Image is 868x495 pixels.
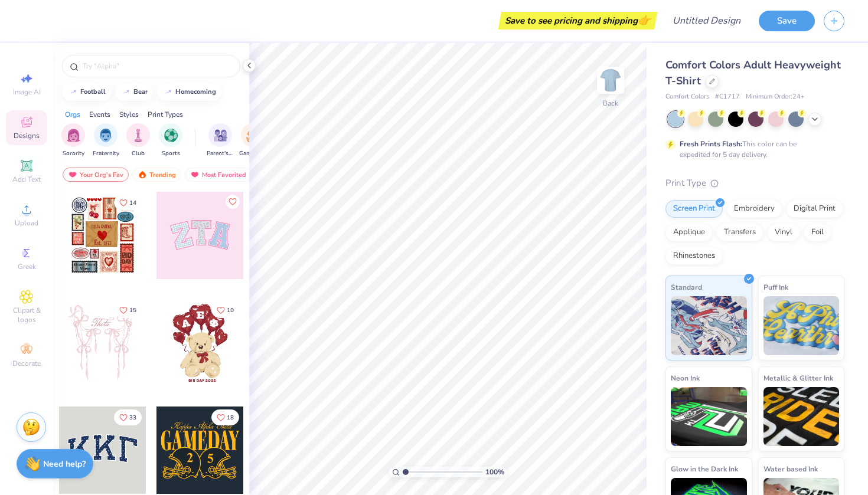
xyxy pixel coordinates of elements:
button: football [62,83,111,101]
span: Add Text [12,175,41,184]
button: Save [759,11,815,31]
span: Standard [671,281,702,293]
span: Minimum Order: 24 + [746,92,805,102]
img: trending.gif [138,171,147,179]
button: Like [211,302,239,318]
div: filter for Club [126,123,150,158]
span: Designs [14,131,40,140]
div: Foil [804,224,831,241]
img: most_fav.gif [190,171,200,179]
button: filter button [239,123,266,158]
button: bear [115,83,153,101]
div: filter for Sorority [61,123,85,158]
img: trend_line.gif [164,88,173,96]
div: Rhinestones [665,247,723,265]
span: Clipart & logos [6,306,47,324]
span: Sorority [63,149,84,158]
div: Vinyl [767,224,800,241]
img: trend_line.gif [68,88,78,96]
span: Water based Ink [763,463,818,475]
div: football [80,88,106,95]
img: trend_line.gif [122,88,131,96]
div: homecoming [175,88,216,95]
button: Like [114,195,142,211]
img: Parent's Weekend Image [214,129,227,142]
span: 14 [129,200,136,206]
strong: Fresh Prints Flash: [680,139,742,149]
span: Metallic & Glitter Ink [763,372,833,384]
img: Metallic & Glitter Ink [763,387,840,446]
div: Print Types [148,109,183,120]
img: Club Image [132,129,145,142]
div: Transfers [716,224,763,241]
span: Upload [15,218,38,228]
div: Print Type [665,176,844,190]
img: Sorority Image [67,129,80,142]
span: 18 [227,415,234,421]
button: filter button [61,123,85,158]
div: Your Org's Fav [63,168,129,182]
strong: Need help? [43,458,86,470]
span: Game Day [239,149,266,158]
span: 10 [227,307,234,313]
div: filter for Game Day [239,123,266,158]
span: Decorate [12,359,41,368]
div: Events [89,109,110,120]
button: filter button [126,123,150,158]
span: 👉 [638,13,651,27]
input: Untitled Design [663,9,750,32]
div: Save to see pricing and shipping [501,12,654,29]
div: Back [603,98,618,109]
span: 100 % [485,467,504,477]
span: Neon Ink [671,372,700,384]
div: Applique [665,224,713,241]
div: filter for Sports [159,123,182,158]
div: bear [133,88,148,95]
button: filter button [159,123,182,158]
span: 15 [129,307,136,313]
span: Parent's Weekend [207,149,234,158]
div: Styles [119,109,139,120]
button: Like [211,409,239,425]
button: Like [226,195,240,209]
span: Greek [18,262,36,271]
img: Neon Ink [671,387,747,446]
img: Sports Image [164,129,178,142]
button: Like [114,409,142,425]
div: Orgs [65,109,80,120]
span: Comfort Colors [665,92,709,102]
button: Like [114,302,142,318]
img: Game Day Image [246,129,260,142]
span: Puff Ink [763,281,788,293]
div: Digital Print [786,200,843,218]
span: Club [132,149,145,158]
span: Sports [162,149,180,158]
div: Most Favorited [185,168,252,182]
div: Embroidery [726,200,782,218]
img: most_fav.gif [68,171,77,179]
button: homecoming [157,83,221,101]
div: Trending [132,168,181,182]
div: Screen Print [665,200,723,218]
img: Fraternity Image [99,129,112,142]
span: Glow in the Dark Ink [671,463,738,475]
button: filter button [207,123,234,158]
span: Comfort Colors Adult Heavyweight T-Shirt [665,58,841,88]
img: Puff Ink [763,296,840,355]
button: filter button [93,123,119,158]
span: # C1717 [715,92,740,102]
input: Try "Alpha" [81,60,233,72]
span: Fraternity [93,149,119,158]
div: filter for Fraternity [93,123,119,158]
img: Standard [671,296,747,355]
span: 33 [129,415,136,421]
div: This color can be expedited for 5 day delivery. [680,139,825,160]
div: filter for Parent's Weekend [207,123,234,158]
img: Back [599,68,622,92]
span: Image AI [13,87,41,97]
